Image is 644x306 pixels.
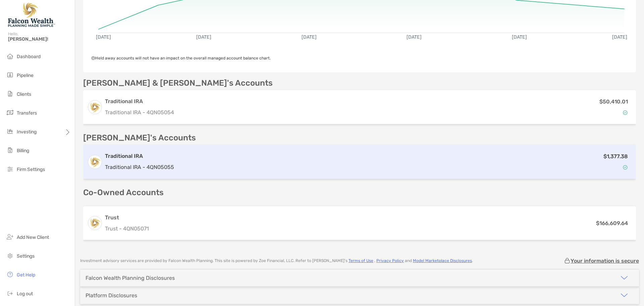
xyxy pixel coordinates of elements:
span: Dashboard [17,54,41,59]
a: Model Marketplace Disclosures [413,258,472,263]
p: [PERSON_NAME]'s Accounts [83,134,196,142]
span: Log out [17,291,33,297]
span: Billing [17,148,29,154]
p: [PERSON_NAME] & [PERSON_NAME]'s Accounts [83,79,273,87]
p: $50,410.01 [599,97,628,106]
p: Your information is secure [571,258,639,264]
img: Account Status icon [623,110,628,115]
span: Settings [17,253,35,259]
img: billing icon [6,146,14,154]
img: pipeline icon [6,71,14,79]
img: logo account [88,216,102,230]
img: Falcon Wealth Planning Logo [8,3,55,27]
img: dashboard icon [6,52,14,60]
span: Get Help [17,272,35,278]
p: Traditional IRA - 4QN05054 [105,108,174,117]
span: Firm Settings [17,167,45,172]
img: logo account [88,155,102,169]
img: clients icon [6,90,14,98]
text: [DATE] [96,34,111,40]
text: [DATE] [302,34,317,40]
img: add_new_client icon [6,233,14,241]
h3: Traditional IRA [105,152,174,160]
p: $166,609.64 [596,219,628,227]
img: settings icon [6,252,14,260]
img: Account Status icon [623,165,628,170]
img: icon arrow [620,291,628,299]
p: Traditional IRA - 4QN05055 [105,163,174,171]
span: Held away accounts will not have an impact on the overall managed account balance chart. [91,56,271,60]
span: Clients [17,91,31,97]
p: Trust - 4QN05071 [105,224,149,233]
img: investing icon [6,127,14,135]
span: Add New Client [17,234,49,240]
div: Platform Disclosures [86,292,137,299]
text: [DATE] [407,34,422,40]
a: Terms of Use [348,258,373,263]
p: $1,377.38 [603,152,628,161]
a: Privacy Policy [376,258,404,263]
img: get-help icon [6,270,14,278]
img: icon arrow [620,274,628,282]
p: Co-Owned Accounts [83,188,636,197]
p: Investment advisory services are provided by Falcon Wealth Planning . This site is powered by Zoe... [80,258,473,263]
img: logo account [88,100,102,114]
span: Transfers [17,110,37,116]
span: Investing [17,129,37,135]
h3: Traditional IRA [105,97,174,105]
div: Falcon Wealth Planning Disclosures [86,275,175,281]
span: [PERSON_NAME]! [8,36,71,42]
text: [DATE] [196,34,211,40]
text: [DATE] [612,34,627,40]
h3: Trust [105,214,149,222]
img: logout icon [6,289,14,297]
text: [DATE] [512,34,527,40]
img: transfers icon [6,108,14,117]
span: Pipeline [17,73,34,78]
img: firm-settings icon [6,165,14,173]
